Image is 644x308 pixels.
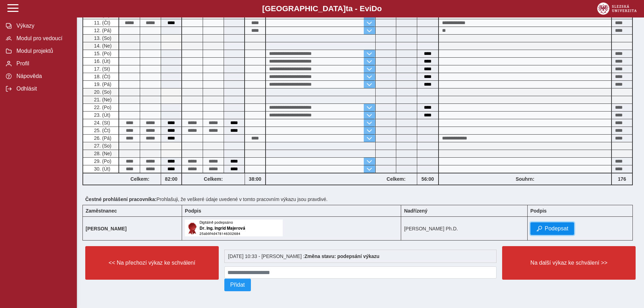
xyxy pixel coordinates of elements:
[93,58,110,64] span: 16. (Út)
[85,246,219,280] button: << Na přechozí výkaz ke schválení
[516,176,535,182] b: Souhrn:
[93,51,111,56] span: 15. (Po)
[93,120,110,126] span: 24. (St)
[185,208,201,214] b: Podpis
[612,176,632,182] b: 176
[417,176,438,182] b: 56:00
[93,112,110,118] span: 23. (Út)
[14,73,71,79] span: Nápověda
[404,208,427,214] b: Nadřízený
[93,89,111,95] span: 20. (So)
[93,81,111,87] span: 19. (Pá)
[545,225,569,232] span: Podepsat
[346,4,348,13] span: t
[401,217,527,241] td: [PERSON_NAME] Ph.D.
[224,250,497,263] div: [DATE] 10:33 - [PERSON_NAME] :
[375,176,417,182] b: Celkem:
[14,48,71,54] span: Modul projektů
[371,4,377,13] span: D
[93,143,111,149] span: 27. (So)
[93,28,111,33] span: 12. (Pá)
[14,35,71,42] span: Modul pro vedoucí
[93,43,112,49] span: 14. (Ne)
[93,66,110,72] span: 17. (St)
[230,282,245,288] span: Přidat
[21,4,623,13] b: [GEOGRAPHIC_DATA] a - Evi
[91,260,213,266] span: << Na přechozí výkaz ke schválení
[597,2,637,15] img: logo_web_su.png
[93,74,110,79] span: 18. (Čt)
[93,12,110,18] span: 10. (St)
[93,151,112,156] span: 28. (Ne)
[161,176,181,182] b: 82:00
[119,176,161,182] b: Celkem:
[182,176,245,182] b: Celkem:
[508,260,630,266] span: Na další výkaz ke schválení >>
[530,208,547,214] b: Podpis
[530,222,574,235] button: Podepsat
[93,97,112,102] span: 21. (Ne)
[502,246,636,280] button: Na další výkaz ke schválení >>
[304,253,379,259] b: Změna stavu: podepsání výkazu
[86,208,117,214] b: Zaměstnanec
[93,128,110,133] span: 25. (Čt)
[377,4,382,13] span: o
[93,105,111,110] span: 22. (Po)
[93,35,111,41] span: 13. (So)
[82,194,638,205] div: Prohlašuji, že veškeré údaje uvedené v tomto pracovním výkazu jsou pravdivé.
[93,158,111,164] span: 29. (Po)
[93,166,110,172] span: 30. (Út)
[14,86,71,92] span: Odhlásit
[185,220,283,236] img: Digitálně podepsáno uživatelem
[14,60,71,67] span: Profil
[224,279,251,291] button: Přidat
[85,196,157,202] b: Čestné prohlášení pracovníka:
[14,23,71,29] span: Výkazy
[93,135,111,141] span: 26. (Pá)
[86,226,126,231] b: [PERSON_NAME]
[93,20,110,26] span: 11. (Čt)
[245,176,265,182] b: 38:00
